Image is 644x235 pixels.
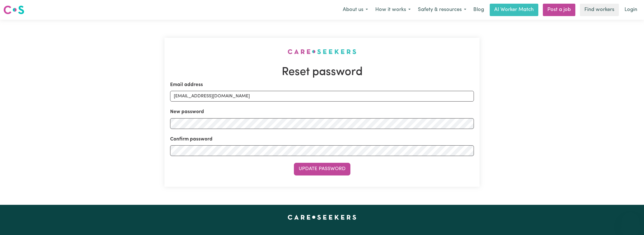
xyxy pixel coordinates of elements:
a: Blog [470,4,487,16]
a: Post a job [543,4,575,16]
a: Careseekers home page [288,215,356,219]
img: Careseekers logo [3,5,24,15]
a: AI Worker Match [490,4,538,16]
label: New password [170,108,204,116]
iframe: Button to launch messaging window [621,212,639,230]
label: Email address [170,81,203,89]
a: Login [621,4,641,16]
button: Safety & resources [414,4,470,16]
a: Find workers [580,4,619,16]
button: Update Password [294,163,350,175]
label: Confirm password [170,136,213,143]
button: How it works [372,4,414,16]
h1: Reset password [170,65,474,79]
a: Careseekers logo [3,3,24,16]
button: About us [339,4,372,16]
